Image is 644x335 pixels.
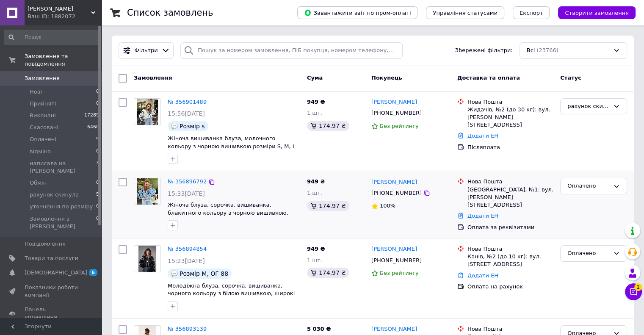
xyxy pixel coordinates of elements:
[467,186,553,209] div: [GEOGRAPHIC_DATA], №1: вул. [PERSON_NAME][STREET_ADDRESS]
[567,182,610,191] div: Оплачено
[180,42,403,59] input: Пошук за номером замовлення, ПІБ покупця, номером телефону, Email, номером накладної
[550,9,636,16] a: Створити замовлення
[84,112,99,119] span: 17289
[168,99,207,105] a: № 356901489
[127,8,213,18] h1: Список замовлень
[30,179,47,187] span: Обмін
[168,110,205,117] span: 15:56[DATE]
[307,326,331,332] span: 5 030 ₴
[433,10,498,16] span: Управління статусами
[307,201,349,211] div: 174.97 ₴
[455,47,513,55] span: Збережені фільтри:
[96,136,99,143] span: 9
[168,135,296,150] a: Жіноча вишиванка блуза, молочного кольору з чорною вишивкою розміри S, M, L
[370,188,423,199] div: [PHONE_NUMBER]
[30,203,93,210] span: уточнення по розміру
[30,191,79,199] span: рахунок скинула
[96,203,99,210] span: 0
[371,98,417,106] a: [PERSON_NAME]
[25,284,78,299] span: Показники роботи компанії
[168,282,295,305] a: Молодіжна блуза, сорочка, вишиванка, чорного кольору з білою вишивкою, широкі рукави S, M, L
[307,121,349,131] div: 174.97 ₴
[467,133,498,139] a: Додати ЕН
[467,178,553,185] div: Нова Пошта
[96,179,99,187] span: 0
[28,5,91,13] span: Наталі
[138,246,156,272] img: Фото товару
[25,240,66,248] span: Повідомлення
[371,245,417,253] a: [PERSON_NAME]
[307,178,325,185] span: 949 ₴
[25,53,102,68] span: Замовлення та повідомлення
[467,144,553,151] div: Післяплата
[134,178,161,205] a: Фото товару
[307,268,349,278] div: 174.97 ₴
[371,178,417,186] a: [PERSON_NAME]
[137,178,158,205] img: Фото товару
[96,100,99,108] span: 0
[520,10,543,16] span: Експорт
[307,110,322,116] span: 1 шт.
[168,257,205,264] span: 15:23[DATE]
[370,255,423,266] div: [PHONE_NUMBER]
[560,75,581,81] span: Статус
[30,215,96,230] span: Замовлення з [PERSON_NAME]
[171,270,178,277] img: :speech_balloon:
[371,325,417,333] a: [PERSON_NAME]
[380,123,419,129] span: Без рейтингу
[168,202,288,224] a: Жіноча блуза, сорочка, вишиванка, блакитного кольору з чорною вишивкою, широкі рукави S, M, L
[4,30,100,45] input: Пошук
[96,215,99,230] span: 0
[28,13,102,20] div: Ваш ID: 1882072
[96,88,99,96] span: 0
[134,98,161,125] a: Фото товару
[467,253,553,268] div: Канів, №2 (до 10 кг): вул. [STREET_ADDRESS]
[380,202,395,209] span: 100%
[513,6,550,19] button: Експорт
[467,245,553,253] div: Нова Пошта
[25,75,60,82] span: Замовлення
[25,255,78,262] span: Товари та послуги
[30,100,56,108] span: Прийняті
[171,123,178,130] img: :speech_balloon:
[558,6,636,19] button: Створити замовлення
[307,75,323,81] span: Cума
[168,178,207,185] a: № 356896792
[371,75,402,81] span: Покупець
[457,75,520,81] span: Доставка та оплата
[565,10,629,16] span: Створити замовлення
[168,190,205,197] span: 15:33[DATE]
[467,213,498,219] a: Додати ЕН
[25,306,78,321] span: Панель управління
[467,106,553,129] div: Жидачів, №2 (до 30 кг): вул. [PERSON_NAME][STREET_ADDRESS]
[25,269,87,277] span: [DEMOGRAPHIC_DATA]
[467,325,553,333] div: Нова Пошта
[134,75,172,81] span: Замовлення
[307,257,322,263] span: 1 шт.
[168,326,207,332] a: № 356893139
[380,270,419,276] span: Без рейтингу
[370,108,423,119] div: [PHONE_NUMBER]
[467,224,553,231] div: Оплата за реквізитами
[567,249,610,258] div: Оплачено
[30,136,56,143] span: Оплачені
[180,123,205,130] span: Розмір s
[30,88,42,96] span: Нові
[30,160,96,175] span: написала на [PERSON_NAME]
[96,148,99,155] span: 0
[467,283,553,291] div: Оплата на рахунок
[180,270,228,277] span: Розмір M, ОГ 88
[307,190,322,196] span: 1 шт.
[467,98,553,106] div: Нова Пошта
[625,283,642,300] button: Чат з покупцем1
[89,269,97,276] span: 6
[30,148,51,155] span: відміна
[137,99,158,125] img: Фото товару
[87,124,99,131] span: 6460
[168,246,207,252] a: № 356894854
[634,283,642,291] span: 1
[30,112,56,119] span: Виконані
